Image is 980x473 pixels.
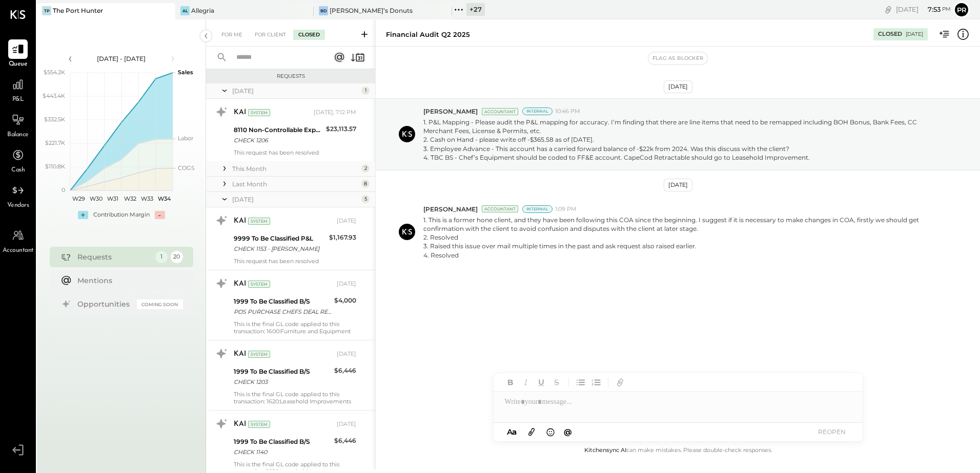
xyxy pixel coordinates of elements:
[466,3,485,16] div: + 27
[234,437,331,447] div: 1999 To Be Classified B/S
[1,110,35,140] a: Balance
[53,6,103,15] div: The Port Hunter
[550,376,563,389] button: Strikethrough
[3,246,34,255] span: Accountant
[89,195,102,202] text: W30
[180,6,190,15] div: Al
[482,205,518,212] div: Accountant
[423,233,945,242] div: 2. Resolved
[386,30,470,39] div: Financial Audit Q2 2025
[522,107,553,115] div: Internal
[512,427,517,437] span: a
[157,195,171,202] text: W34
[811,425,852,439] button: REOPEN
[44,69,65,76] text: $554.2K
[361,87,370,95] div: 1
[883,4,893,15] div: copy link
[561,425,575,438] button: @
[171,251,183,263] div: 20
[423,107,478,116] span: [PERSON_NAME]
[155,251,168,263] div: 1
[72,195,85,202] text: W29
[45,139,65,146] text: $221.7K
[124,195,136,202] text: W32
[78,211,88,219] div: +
[906,31,923,38] div: [DATE]
[216,30,248,40] div: For Me
[234,320,356,335] div: This is the final GL code applied to this transaction: 1600:Furniture and Equipment
[361,180,370,188] div: 8
[1,226,35,255] a: Accountant
[337,280,356,288] div: [DATE]
[423,216,945,260] p: 1. This is a former hone client, and they have been following this COA since the beginning. I sug...
[77,275,178,286] div: Mentions
[1,39,35,69] a: Queue
[334,365,356,376] div: $6,446
[43,92,65,99] text: $443.4K
[141,195,153,202] text: W33
[62,186,65,193] text: 0
[234,447,331,457] div: CHECK 1140
[234,149,356,156] div: This request has been resolved
[7,131,29,140] span: Balance
[250,30,291,40] div: For Client
[178,135,193,142] text: Labor
[12,95,24,104] span: P&L
[234,296,331,307] div: 1999 To Be Classified B/S
[191,6,214,15] div: Allegria
[504,376,517,389] button: Bold
[504,426,520,438] button: Aa
[1,181,35,210] a: Vendors
[423,118,945,162] p: 1. P&L Mapping - Please audit the P&L mapping for accuracy. I’m finding that there are line items...
[555,107,580,116] span: 10:46 PM
[234,419,246,429] div: KAI
[326,124,356,134] div: $23,113.57
[234,125,323,135] div: 8110 Non-Controllable Expenses:Occupancy:Rent Expense
[319,6,328,15] div: BD
[77,299,132,309] div: Opportunities
[337,217,356,225] div: [DATE]
[248,281,270,288] div: System
[423,205,478,213] span: [PERSON_NAME]
[78,54,165,63] div: [DATE] - [DATE]
[155,211,165,219] div: -
[248,218,270,225] div: System
[178,69,193,76] text: Sales
[7,201,29,210] span: Vendors
[953,2,970,18] button: Pr
[664,179,692,191] div: [DATE]
[482,108,518,115] div: Accountant
[137,299,183,309] div: Coming Soon
[77,252,150,262] div: Requests
[42,6,51,15] div: TP
[234,244,326,254] div: CHECK 1153 - [PERSON_NAME]
[232,195,359,204] div: [DATE]
[519,376,533,389] button: Italic
[234,377,331,387] div: CHECK 1203
[234,391,356,405] div: This is the final GL code applied to this transaction: 1620:Leasehold Improvements
[896,5,951,14] div: [DATE]
[45,163,65,170] text: $110.8K
[1,75,35,104] a: P&L
[234,216,246,226] div: KAI
[423,251,945,260] div: 4. Resolved
[232,164,359,173] div: This Month
[361,195,370,203] div: 5
[1,145,35,175] a: Cash
[564,427,572,437] span: @
[337,420,356,428] div: [DATE]
[329,232,356,243] div: $1,167.93
[234,307,331,317] div: POS PURCHASE CHEFS DEAL RESTAURA POS PURCHASE CHEFS DEAL RESTAURANT [GEOGRAPHIC_DATA] 780189
[178,164,195,171] text: COGS
[248,421,270,428] div: System
[293,30,325,40] div: Closed
[535,376,548,389] button: Underline
[234,367,331,377] div: 1999 To Be Classified B/S
[234,135,323,145] div: CHECK 1206
[9,60,28,69] span: Queue
[248,351,270,358] div: System
[334,436,356,446] div: $6,446
[589,376,603,389] button: Ordered List
[232,87,359,95] div: [DATE]
[234,107,246,118] div: KAI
